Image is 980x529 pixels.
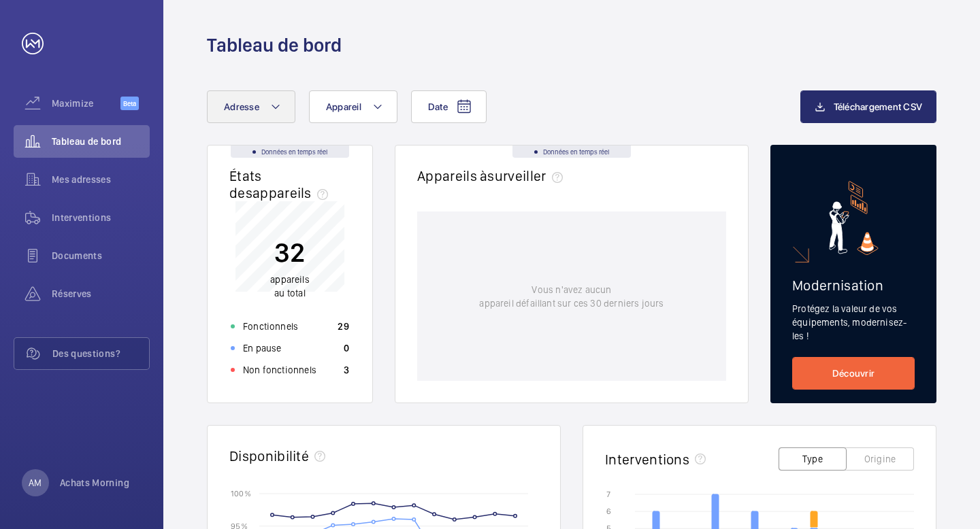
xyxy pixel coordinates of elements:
[846,447,914,471] button: Origine
[779,447,847,471] button: Type
[428,101,448,112] span: Date
[52,135,150,148] span: Tableau de bord
[417,167,568,184] h2: Appareils à
[231,488,251,498] text: 100 %
[52,347,149,360] span: Des questions?
[309,90,397,123] button: Appareil
[800,90,937,123] button: Téléchargement CSV
[270,273,310,300] p: au total
[338,320,349,333] p: 29
[243,341,281,355] p: En pause
[229,447,309,464] h2: Disponibilité
[207,33,342,58] h1: Tableau de bord
[606,490,610,499] text: 7
[60,476,129,490] p: Achats Morning
[29,476,42,490] p: AM
[243,320,298,333] p: Fonctionnels
[270,235,310,269] p: 32
[834,101,923,112] span: Téléchargement CSV
[270,274,310,285] span: appareils
[792,357,915,390] a: Découvrir
[52,97,120,110] span: Maximize
[344,341,349,355] p: 0
[344,363,349,377] p: 3
[606,507,611,516] text: 6
[252,184,333,201] span: appareils
[120,97,139,110] span: Beta
[52,287,150,301] span: Réserves
[487,167,568,184] span: surveiller
[326,101,361,112] span: Appareil
[207,90,295,123] button: Adresse
[512,146,631,158] div: Données en temps réel
[829,181,879,255] img: marketing-card.svg
[224,101,259,112] span: Adresse
[229,167,333,201] h2: États des
[52,211,150,224] span: Interventions
[411,90,487,123] button: Date
[243,363,316,377] p: Non fonctionnels
[792,277,915,294] h2: Modernisation
[52,249,150,262] span: Documents
[792,302,915,343] p: Protégez la valeur de vos équipements, modernisez-les !
[231,146,349,158] div: Données en temps réel
[52,173,150,186] span: Mes adresses
[605,451,689,468] h2: Interventions
[479,283,664,310] p: Vous n'avez aucun appareil défaillant sur ces 30 derniers jours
